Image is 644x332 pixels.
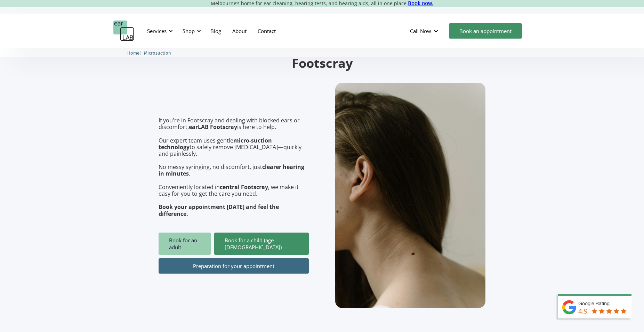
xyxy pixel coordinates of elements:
[144,50,171,56] span: Microsuction
[159,258,309,274] a: Preparation for your appointment
[205,21,227,41] a: Blog
[178,21,203,41] div: Shop
[183,27,195,34] div: Shop
[159,163,304,177] strong: clearer hearing in minutes
[159,233,211,255] a: Book for an adult
[410,27,431,34] div: Call Now
[159,117,309,217] p: If you're in Footscray and dealing with blocked ears or discomfort, is here to help. Our expert t...
[220,183,268,191] strong: central Footscray
[214,233,309,255] a: Book for a child (age [DEMOGRAPHIC_DATA])
[143,21,175,41] div: Services
[127,49,139,56] a: Home
[159,12,485,28] h1: [MEDICAL_DATA] Removal in Footscray
[252,21,281,41] a: Contact
[227,21,252,41] a: About
[127,49,144,57] li: 〉
[159,203,279,217] strong: Book your appointment [DATE] and feel the difference.
[127,50,139,56] span: Home
[147,27,167,34] div: Services
[113,21,134,41] a: home
[189,123,237,131] strong: earLAB Footscray
[159,39,485,72] h2: Safe and Professional [MEDICAL_DATA] Removal in Footscray
[404,21,445,41] div: Call Now
[159,137,272,151] strong: micro-suction technology
[144,49,171,56] a: Microsuction
[449,23,522,39] a: Book an appointment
